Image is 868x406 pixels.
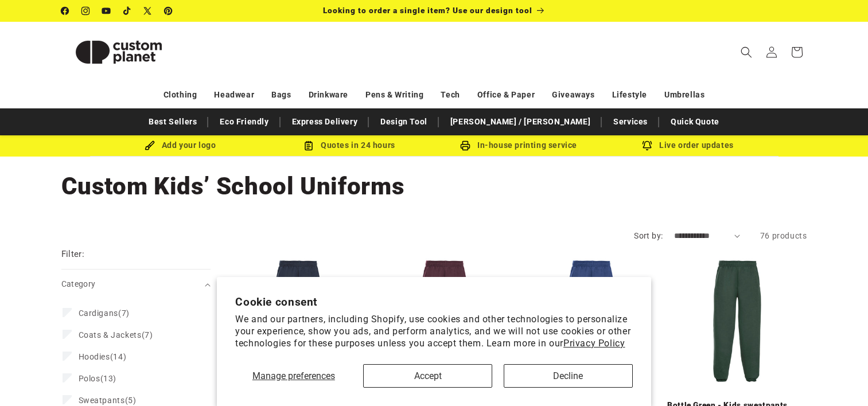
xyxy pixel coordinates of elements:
[235,314,633,349] p: We and our partners, including Shopify, use cookies and other technologies to personalize your ex...
[61,26,176,78] img: Custom Planet
[604,138,773,153] div: Live order updates
[309,85,348,105] a: Drinkware
[79,352,127,362] span: (14)
[563,338,625,349] a: Privacy Policy
[734,40,759,65] summary: Search
[477,85,535,105] a: Office & Paper
[61,248,85,261] h2: Filter:
[235,364,352,388] button: Manage preferences
[323,6,532,15] span: Looking to order a single item? Use our design tool
[143,112,203,132] a: Best Sellers
[445,112,596,132] a: [PERSON_NAME] / [PERSON_NAME]
[365,85,423,105] a: Pens & Writing
[286,112,364,132] a: Express Delivery
[265,138,434,153] div: Quotes in 24 hours
[460,140,470,151] img: In-house printing
[164,85,197,105] a: Clothing
[79,373,116,384] span: (13)
[79,330,142,339] span: Coats & Jackets
[608,112,653,132] a: Services
[57,22,180,82] a: Custom Planet
[552,85,594,105] a: Giveaways
[252,370,335,381] span: Manage preferences
[96,138,265,153] div: Add your logo
[760,231,807,240] span: 76 products
[79,352,110,361] span: Hoodies
[79,308,130,318] span: (7)
[145,140,155,151] img: Brush Icon
[214,85,254,105] a: Headwear
[363,364,492,388] button: Accept
[303,140,314,151] img: Order Updates Icon
[235,295,633,309] h2: Cookie consent
[79,395,137,405] span: (5)
[61,270,211,299] summary: Category (0 selected)
[665,112,725,132] a: Quick Quote
[434,138,604,153] div: In-house printing service
[504,364,633,388] button: Decline
[642,140,652,151] img: Order updates
[375,112,433,132] a: Design Tool
[61,279,96,288] span: Category
[214,112,274,132] a: Eco Friendly
[79,330,153,340] span: (7)
[441,85,460,105] a: Tech
[664,85,704,105] a: Umbrellas
[79,396,125,405] span: Sweatpants
[271,85,291,105] a: Bags
[612,85,647,105] a: Lifestyle
[634,231,663,240] label: Sort by:
[79,374,100,383] span: Polos
[79,309,118,318] span: Cardigans
[61,171,807,202] h1: Custom Kids’ School Uniforms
